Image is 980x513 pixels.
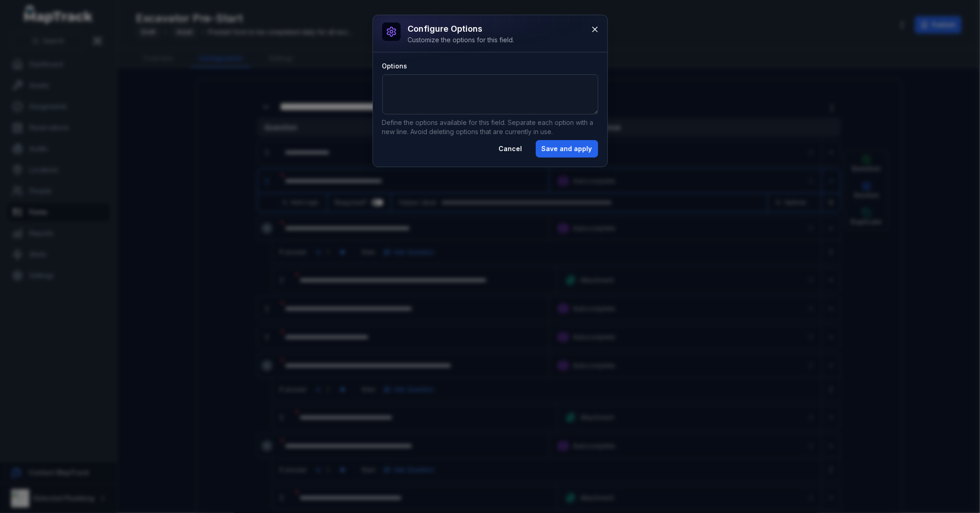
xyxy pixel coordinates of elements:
[536,140,598,158] button: Save and apply
[493,140,528,158] button: Cancel
[382,62,408,71] label: Options
[382,118,598,136] p: Define the options available for this field. Separate each option with a new line. Avoid deleting...
[408,35,515,45] div: Customize the options for this field.
[408,23,515,35] h3: Configure options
